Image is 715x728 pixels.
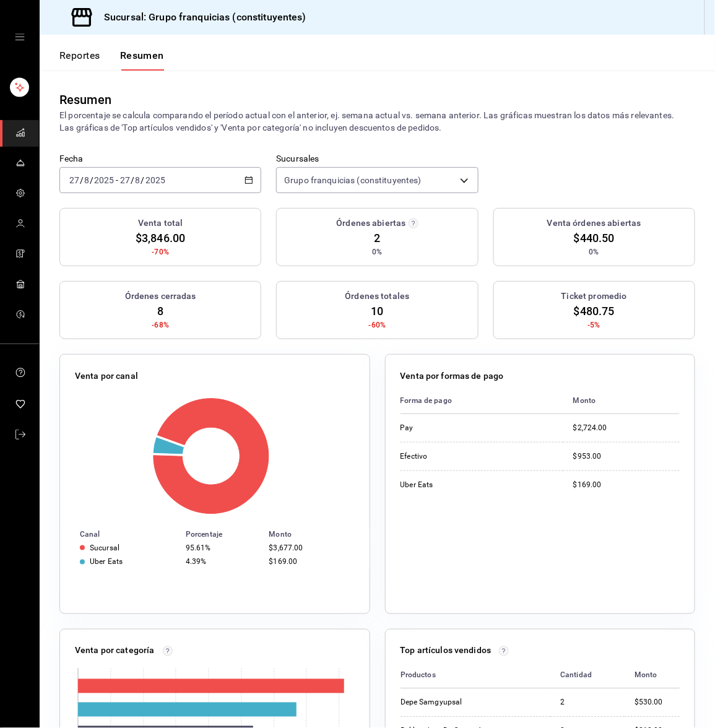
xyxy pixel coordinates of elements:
[141,175,145,185] span: /
[550,662,625,689] th: Cantidad
[284,174,421,186] span: Grupo franquicias (constituyentes)
[75,370,138,383] p: Venta por canal
[125,290,196,303] h3: Órdenes cerradas
[84,175,90,185] input: --
[371,303,383,319] span: 10
[152,319,169,331] span: -68%
[401,698,500,708] div: Depe Samgyupsal
[181,527,264,541] th: Porcentaje
[401,644,492,657] p: Top artículos vendidos
[374,230,380,246] span: 2
[269,557,349,566] div: $169.00
[573,423,680,433] div: $2,724.00
[136,230,185,246] span: $3,846.00
[120,50,164,71] button: Resumen
[145,175,166,185] input: ----
[131,175,134,185] span: /
[573,480,680,490] div: $169.00
[561,290,627,303] h3: Ticket promedio
[186,557,259,566] div: 4.39%
[573,451,680,462] div: $953.00
[69,175,80,185] input: --
[547,217,641,230] h3: Venta órdenes abiertas
[90,544,119,552] div: Sucursal
[276,155,478,163] label: Sucursales
[90,557,123,566] div: Uber Eats
[59,155,261,163] label: Fecha
[152,246,169,258] span: -70%
[574,303,615,319] span: $480.75
[15,32,25,42] button: open drawer
[625,662,680,689] th: Monto
[269,544,349,552] div: $3,677.00
[372,246,382,258] span: 0%
[80,175,84,185] span: /
[59,50,100,71] button: Reportes
[635,698,680,708] div: $530.00
[369,319,386,331] span: -60%
[560,698,615,708] div: 2
[345,290,410,303] h3: Órdenes totales
[186,544,259,552] div: 95.61%
[138,217,183,230] h3: Venta total
[264,527,369,541] th: Monto
[59,50,164,71] div: navigation tabs
[401,423,500,433] div: Pay
[135,175,141,185] input: --
[401,480,500,490] div: Uber Eats
[75,644,155,657] p: Venta por categoría
[60,527,181,541] th: Canal
[93,175,115,185] input: ----
[401,451,500,462] div: Efectivo
[59,109,695,134] p: El porcentaje se calcula comparando el período actual con el anterior, ej. semana actual vs. sema...
[401,388,563,414] th: Forma de pago
[589,246,599,258] span: 0%
[563,388,680,414] th: Monto
[94,10,306,25] h3: Sucursal: Grupo franquicias (constituyentes)
[588,319,600,331] span: -5%
[336,217,405,230] h3: Órdenes abiertas
[401,370,504,383] p: Venta por formas de pago
[116,175,118,185] span: -
[90,175,93,185] span: /
[119,175,131,185] input: --
[401,662,551,689] th: Productos
[574,230,615,246] span: $440.50
[59,90,111,109] div: Resumen
[157,303,163,319] span: 8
